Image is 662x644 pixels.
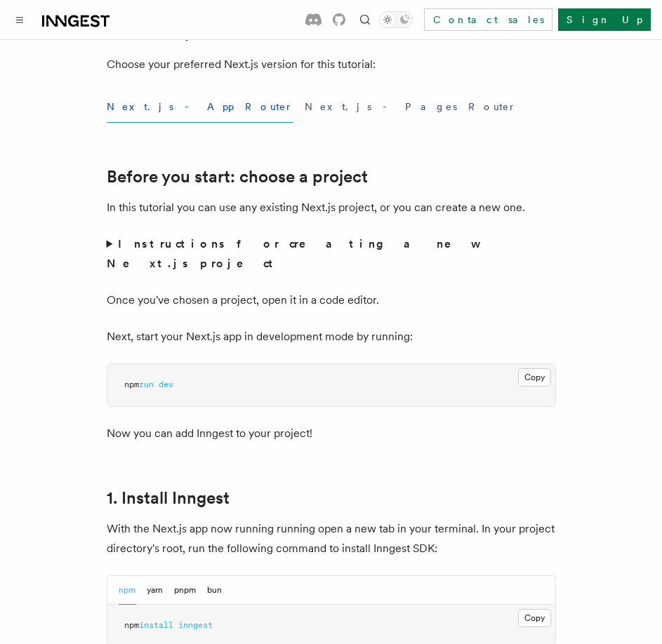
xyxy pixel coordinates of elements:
a: Before you start: choose a project [107,167,368,187]
a: Sign Up [558,8,651,31]
summary: Instructions for creating a new Next.js project [107,234,556,274]
button: Toggle dark mode [379,11,413,28]
p: With the Next.js app now running running open a new tab in your terminal. In your project directo... [107,519,556,558]
span: dev [159,380,173,389]
span: inngest [178,620,213,630]
button: Next.js - Pages Router [305,91,517,123]
button: yarn [147,576,163,605]
span: npm [124,620,139,630]
p: Now you can add Inngest to your project! [107,424,556,443]
button: Copy [518,368,551,387]
p: In this tutorial you can use any existing Next.js project, or you can create a new one. [107,198,556,217]
button: npm [119,576,135,605]
p: Choose your preferred Next.js version for this tutorial: [107,55,556,74]
button: bun [207,576,222,605]
button: Next.js - App Router [107,91,293,123]
p: Next, start your Next.js app in development mode by running: [107,327,556,347]
button: Find something... [357,11,373,28]
a: Contact sales [424,8,552,31]
button: Toggle navigation [11,11,28,28]
a: 1. Install Inngest [107,488,230,508]
button: Copy [518,609,551,627]
strong: Instructions for creating a new Next.js project [107,237,477,270]
span: npm [124,380,139,389]
span: run [139,380,154,389]
span: install [139,620,173,630]
button: pnpm [174,576,196,605]
p: Once you've chosen a project, open it in a code editor. [107,290,556,310]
